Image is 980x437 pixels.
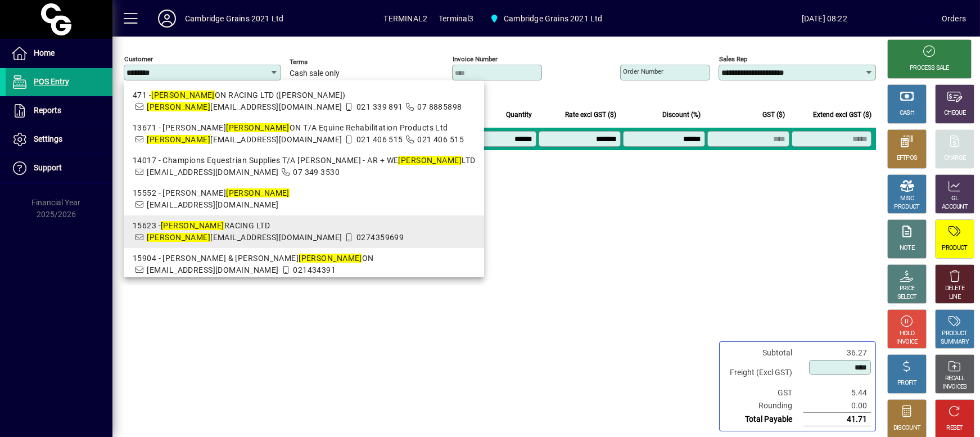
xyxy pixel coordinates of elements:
[900,195,914,203] div: MISC
[719,55,747,63] mat-label: Sales rep
[942,203,968,211] div: ACCOUNT
[124,150,484,183] mat-option: 14017 - Champions Equestrian Supplies T/A Sarah Morgan - AR + WE Richards LTD
[942,244,967,253] div: PRODUCT
[356,135,403,144] span: 021 406 515
[147,135,210,144] em: [PERSON_NAME]
[356,233,404,242] span: 0274359699
[951,195,959,203] div: GL
[398,156,462,165] em: [PERSON_NAME]
[623,67,663,75] mat-label: Order number
[299,254,362,263] em: [PERSON_NAME]
[34,134,62,143] span: Settings
[803,413,871,426] td: 41.71
[724,399,803,413] td: Rounding
[945,375,965,383] div: RECALL
[290,58,357,66] span: Terms
[897,379,916,388] div: PROFIT
[124,55,153,63] mat-label: Customer
[893,424,920,433] div: DISCOUNT
[897,154,918,163] div: EFTPOS
[942,383,967,391] div: INVOICES
[707,10,942,28] span: [DATE] 08:22
[149,8,185,29] button: Profile
[6,125,112,154] a: Settings
[900,285,915,293] div: PRICE
[6,97,112,125] a: Reports
[724,359,803,386] td: Freight (Excl GST)
[945,285,964,293] div: DELETE
[133,187,475,199] div: 15552 - [PERSON_NAME]
[417,135,464,144] span: 021 406 515
[133,253,475,264] div: 15904 - [PERSON_NAME] & [PERSON_NAME] ON
[226,188,290,197] em: [PERSON_NAME]
[124,248,484,281] mat-option: 15904 - MEL & KELVIN RICHARDSON
[803,386,871,399] td: 5.44
[942,330,967,338] div: PRODUCT
[565,109,616,121] span: Rate excl GST ($)
[946,424,963,433] div: RESET
[724,413,803,426] td: Total Payable
[185,10,283,28] div: Cambridge Grains 2021 Ltd
[894,203,919,211] div: PRODUCT
[124,215,484,248] mat-option: 15623 - RICHARDS RACING LTD
[34,48,55,57] span: Home
[290,69,340,78] span: Cash sale only
[6,154,112,182] a: Support
[813,109,871,121] span: Extend excl GST ($)
[803,346,871,359] td: 36.27
[151,91,215,100] em: [PERSON_NAME]
[941,338,969,346] div: SUMMARY
[762,109,785,121] span: GST ($)
[147,200,278,209] span: [EMAIL_ADDRESS][DOMAIN_NAME]
[133,220,475,232] div: 15623 - RACING LTD
[133,89,475,101] div: 471 - ON RACING LTD ([PERSON_NAME])
[6,39,112,67] a: Home
[453,55,498,63] mat-label: Invoice number
[803,399,871,413] td: 0.00
[900,109,914,118] div: CASH
[383,10,427,28] span: TERMINAL2
[949,293,960,301] div: LINE
[34,106,61,115] span: Reports
[147,168,278,177] span: [EMAIL_ADDRESS][DOMAIN_NAME]
[124,85,484,118] mat-option: 471 - RICHARDSON RACING LTD (GRAHAM)
[942,10,966,28] div: Orders
[226,123,290,132] em: [PERSON_NAME]
[417,102,462,111] span: 07 8885898
[944,154,966,163] div: CHARGE
[897,293,917,301] div: SELECT
[504,10,602,28] span: Cambridge Grains 2021 Ltd
[910,64,949,73] div: PROCESS SALE
[900,244,914,253] div: NOTE
[506,109,532,121] span: Quantity
[161,221,224,230] em: [PERSON_NAME]
[147,265,278,274] span: [EMAIL_ADDRESS][DOMAIN_NAME]
[356,102,403,111] span: 021 339 891
[439,10,474,28] span: Terminal3
[724,386,803,399] td: GST
[147,102,210,111] em: [PERSON_NAME]
[147,233,210,242] em: [PERSON_NAME]
[485,8,607,29] span: Cambridge Grains 2021 Ltd
[133,155,475,166] div: 14017 - Champions Equestrian Supplies T/A [PERSON_NAME] - AR + WE LTD
[293,168,340,177] span: 07 349 3530
[896,338,917,346] div: INVOICE
[147,102,342,111] span: [EMAIL_ADDRESS][DOMAIN_NAME]
[34,163,62,172] span: Support
[293,265,336,274] span: 021434391
[724,346,803,359] td: Subtotal
[944,109,965,118] div: CHEQUE
[147,135,342,144] span: [EMAIL_ADDRESS][DOMAIN_NAME]
[124,183,484,215] mat-option: 15552 - RACHEL RICHARDS
[147,233,342,242] span: [EMAIL_ADDRESS][DOMAIN_NAME]
[133,122,475,134] div: 13671 - [PERSON_NAME] ON T/A Equine Rehabilitation Products Ltd
[34,77,69,86] span: POS Entry
[124,118,484,150] mat-option: 13671 - HEIDI RICHARDSON T/A Equine Rehabilitation Products Ltd
[900,330,914,338] div: HOLD
[662,109,701,121] span: Discount (%)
